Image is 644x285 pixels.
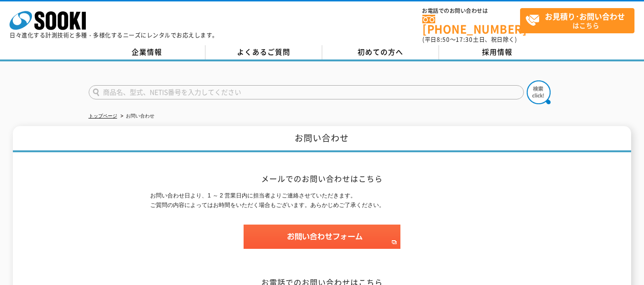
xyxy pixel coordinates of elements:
a: 採用情報 [439,45,556,59]
span: 初めての方へ [358,47,403,57]
h2: メールでのお問い合わせはこちら [150,174,493,184]
p: お問い合わせ日より、1 ～ 2 営業日内に担当者よりご連絡させていただきます。 ご質問の内容によってはお時間をいただく場合もございます。あらかじめご了承ください。 [150,191,493,211]
p: 日々進化する計測技術と多種・多様化するニーズにレンタルでお応えします。 [10,32,218,38]
span: 17:30 [456,35,473,44]
a: 企業情報 [89,45,205,59]
img: btn_search.png [527,80,551,104]
a: お見積り･お問い合わせはこちら [520,8,634,33]
span: 8:50 [437,35,450,44]
h1: お問い合わせ [13,126,631,152]
strong: お見積り･お問い合わせ [545,10,625,22]
a: トップページ [89,113,117,118]
span: (平日 ～ 土日、祝日除く) [422,35,517,44]
img: お問い合わせフォーム [244,225,400,249]
input: 商品名、型式、NETIS番号を入力してください [89,85,524,99]
span: お電話でのお問い合わせは [422,8,520,14]
span: はこちら [525,9,634,32]
a: 初めての方へ [322,45,439,59]
a: お問い合わせフォーム [244,240,400,247]
a: よくあるご質問 [205,45,322,59]
a: [PHONE_NUMBER] [422,15,520,34]
li: お問い合わせ [119,111,154,121]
